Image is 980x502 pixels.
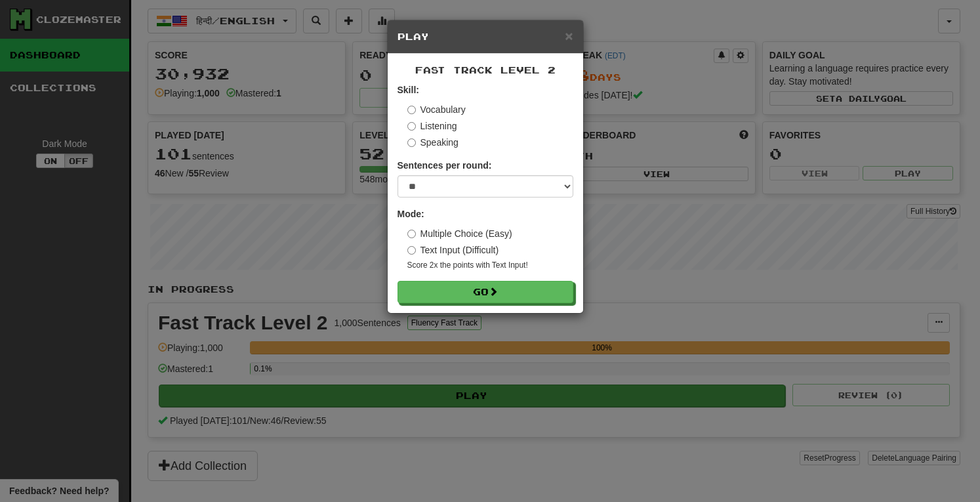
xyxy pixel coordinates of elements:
input: Speaking [407,138,416,147]
label: Listening [407,119,457,133]
label: Multiple Choice (Easy) [407,227,512,240]
input: Text Input (Difficult) [407,246,416,255]
label: Text Input (Difficult) [407,243,499,257]
label: Sentences per round: [398,159,492,172]
span: Fast Track Level 2 [415,64,556,75]
input: Listening [407,122,416,131]
small: Score 2x the points with Text Input ! [407,260,573,271]
label: Speaking [407,136,459,149]
button: Go [398,281,573,303]
label: Vocabulary [407,103,466,116]
span: × [565,28,573,43]
input: Multiple Choice (Easy) [407,230,416,238]
button: Close [565,29,573,43]
strong: Skill: [398,85,419,95]
strong: Mode: [398,209,424,219]
input: Vocabulary [407,106,416,114]
h5: Play [398,30,573,43]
